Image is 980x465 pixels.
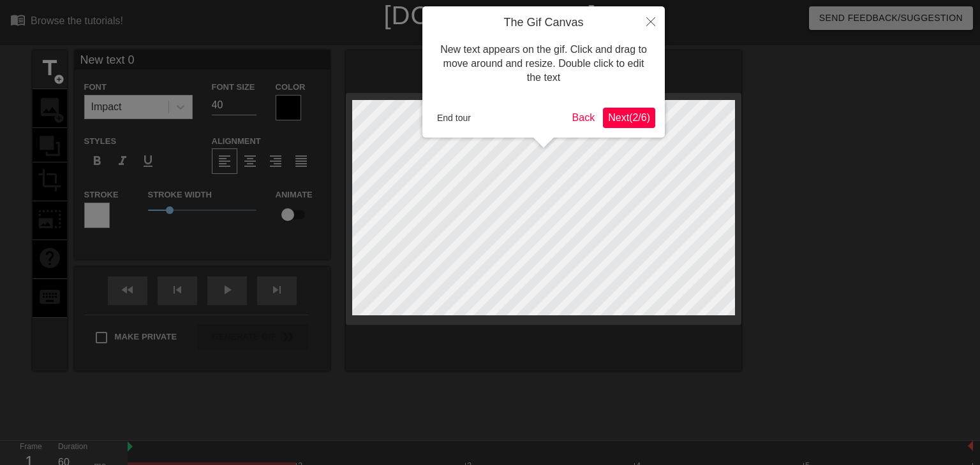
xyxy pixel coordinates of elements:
span: format_align_center [242,154,258,169]
label: Color [276,81,306,94]
span: format_align_right [268,154,283,169]
span: Make Private [115,331,177,343]
span: menu_book [10,12,26,27]
button: Back [567,108,600,128]
label: Alignment [212,135,261,148]
label: Font Size [212,81,255,94]
span: play_arrow [219,282,235,297]
button: Send Feedback/Suggestion [809,6,973,30]
span: skip_next [269,282,285,297]
label: Stroke Width [148,189,212,201]
span: format_underline [140,154,156,169]
span: add_circle [54,74,64,85]
span: format_align_left [217,154,232,169]
span: Send Feedback/Suggestion [819,10,963,26]
div: Browse the tutorials! [31,15,123,26]
span: Next ( 2 / 6 ) [608,112,650,123]
span: format_bold [89,154,105,169]
img: bound-end.png [968,441,973,451]
span: format_italic [115,154,130,169]
label: Duration [58,443,87,451]
span: title [38,56,62,80]
a: [DOMAIN_NAME] [383,1,596,29]
label: Stroke [84,189,119,201]
button: Close [637,6,665,36]
div: Impact [91,99,122,115]
div: The online gif editor [333,29,705,44]
div: New text appears on the gif. Click and drag to move around and resize. Double click to edit the text [432,30,655,98]
span: skip_previous [170,282,185,297]
span: format_align_justify [293,154,309,169]
h4: The Gif Canvas [432,16,655,30]
a: Browse the tutorials! [10,12,123,32]
label: Animate [276,189,313,201]
button: End tour [432,108,476,127]
span: fast_rewind [120,282,135,297]
label: Styles [84,135,117,148]
button: Next [603,108,655,128]
label: Font [84,81,107,94]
